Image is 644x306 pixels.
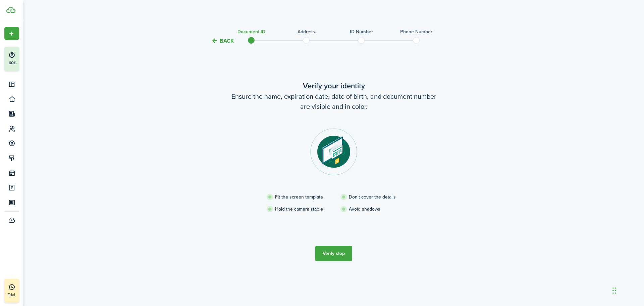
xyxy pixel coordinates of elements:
[193,80,475,91] wizard-step-header-title: Verify your identity
[4,47,60,71] button: 60%
[237,28,265,35] h3: Document ID
[267,206,340,213] li: Hold the camera stable
[8,60,17,66] p: 60%
[8,292,35,298] p: Trial
[4,279,19,303] a: Trial
[532,233,644,306] iframe: Chat Widget
[340,193,414,201] li: Don't cover the details
[350,28,373,35] h3: ID Number
[4,27,19,40] button: Open menu
[310,128,357,175] img: Document step
[400,28,432,35] h3: Phone Number
[193,91,475,112] wizard-step-header-description: Ensure the name, expiration date, date of birth, and document number are visible and in color.
[315,246,352,261] button: Verify step
[211,37,234,44] button: Back
[298,28,315,35] h3: Address
[6,7,15,13] img: TenantCloud
[267,193,340,201] li: Fit the screen template
[612,280,616,301] div: Drag
[340,206,414,213] li: Avoid shadows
